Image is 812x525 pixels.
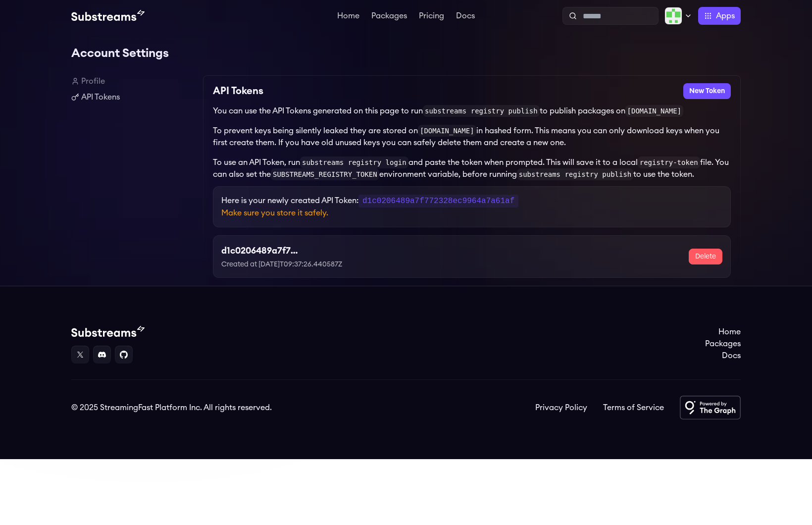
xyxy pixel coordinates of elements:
span: Apps [716,10,735,22]
a: Docs [454,12,477,22]
img: Substream's logo [71,326,145,338]
button: New Token [683,83,731,99]
code: [DOMAIN_NAME] [625,105,684,117]
code: substreams registry login [300,157,408,168]
code: registry-token [638,157,700,168]
a: Privacy Policy [535,402,587,414]
code: substreams registry publish [517,168,634,180]
p: To use an API Token, run and paste the token when prompted. This will save it to a local file. Yo... [213,157,731,180]
code: SUBSTREAMS_REGISTRY_TOKEN [271,168,379,180]
a: Home [335,12,361,22]
a: Docs [705,350,741,362]
h3: d1c0206489a7f772328ec9964a7a61af [221,244,301,258]
code: [DOMAIN_NAME] [418,125,476,137]
div: © 2025 StreamingFast Platform Inc. All rights reserved. [71,402,272,414]
p: Created at [DATE]T09:37:26.440587Z [221,260,380,269]
a: Pricing [417,12,446,22]
a: Profile [71,75,195,87]
img: Substream's logo [71,10,145,22]
button: Delete [689,249,722,264]
a: Packages [705,338,741,350]
code: substreams registry publish [423,105,540,117]
a: Terms of Service [603,402,664,414]
code: d1c0206489a7f772328ec9964a7a61af [358,195,518,208]
p: Make sure you store it safely. [221,207,722,219]
h1: Account Settings [71,44,741,63]
img: Powered by The Graph [680,396,741,420]
a: Home [705,326,741,338]
a: Packages [369,12,409,22]
img: Profile [664,7,682,25]
a: API Tokens [71,91,195,103]
p: You can use the API Tokens generated on this page to run to publish packages on [213,105,731,117]
h2: API Tokens [213,83,263,99]
p: Here is your newly created API Token: [221,195,722,207]
p: To prevent keys being silently leaked they are stored on in hashed form. This means you can only ... [213,125,731,149]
